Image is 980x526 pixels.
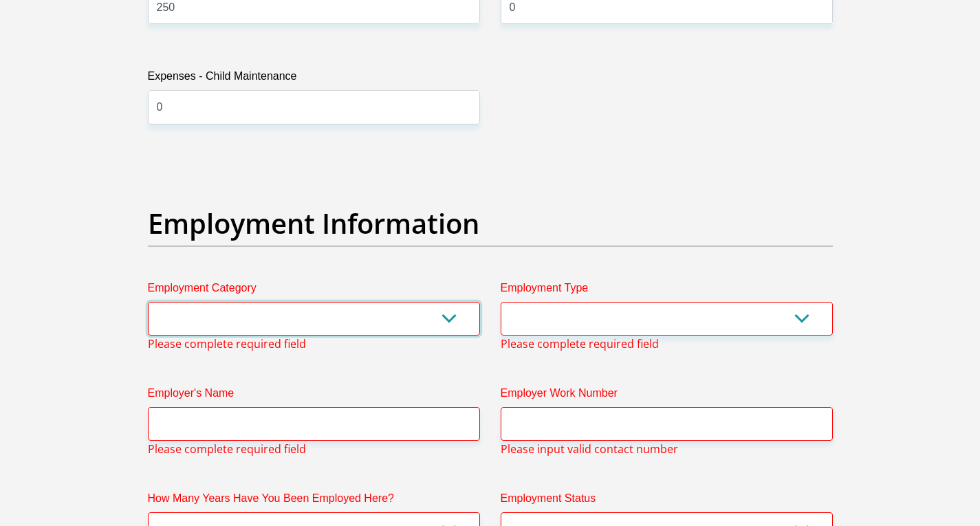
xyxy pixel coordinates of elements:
input: Employer Work Number [501,407,833,441]
label: Employment Type [501,280,833,302]
span: Please complete required field [148,336,306,352]
span: Please complete required field [148,441,306,457]
label: How Many Years Have You Been Employed Here? [148,490,480,512]
label: Employer's Name [148,385,480,407]
h2: Employment Information [148,207,833,240]
label: Employment Category [148,280,480,302]
label: Employment Status [501,490,833,512]
input: Employer's Name [148,407,480,441]
label: Expenses - Child Maintenance [148,68,480,90]
span: Please input valid contact number [501,441,678,457]
label: Employer Work Number [501,385,833,407]
input: Expenses - Child Maintenance [148,90,480,124]
span: Please complete required field [501,336,659,352]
